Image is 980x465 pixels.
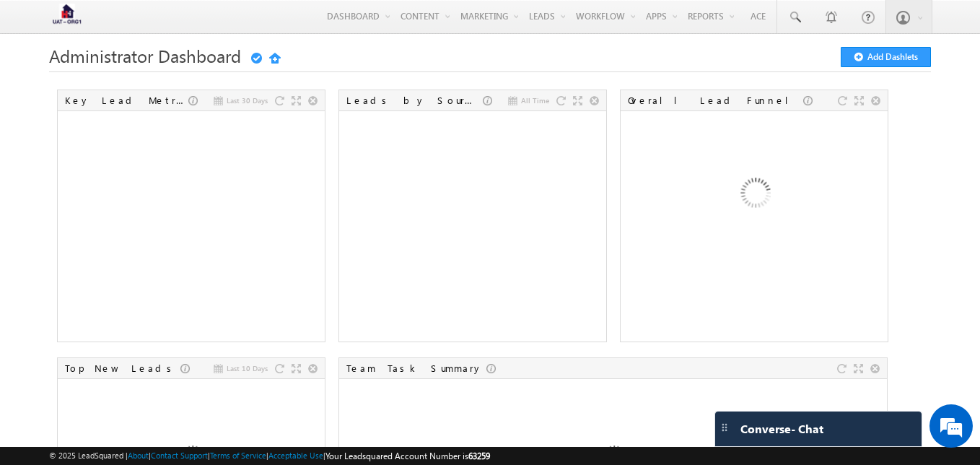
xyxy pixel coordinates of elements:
div: Leads by Sources [346,94,483,107]
span: Last 10 Days [227,362,268,375]
a: Acceptable Use [268,451,323,460]
img: Loading... [677,118,832,273]
span: Your Leadsquared Account Number is [325,451,490,461]
div: Team Task Summary [346,362,486,375]
div: Key Lead Metrics [65,94,188,107]
span: Last 30 Days [227,94,268,107]
div: Top New Leads [65,362,180,375]
a: Terms of Service [210,451,266,460]
img: Custom Logo [49,4,85,29]
button: Add Dashlets [841,47,931,67]
a: Contact Support [151,451,208,460]
span: 63259 [468,451,490,461]
img: carter-drag [719,422,730,433]
span: Converse - Chat [740,422,823,435]
div: Overall Lead Funnel [628,94,803,107]
span: All Time [521,94,549,107]
span: Administrator Dashboard [49,44,241,67]
span: © 2025 LeadSquared | | | | | [49,449,490,463]
a: About [128,451,149,460]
